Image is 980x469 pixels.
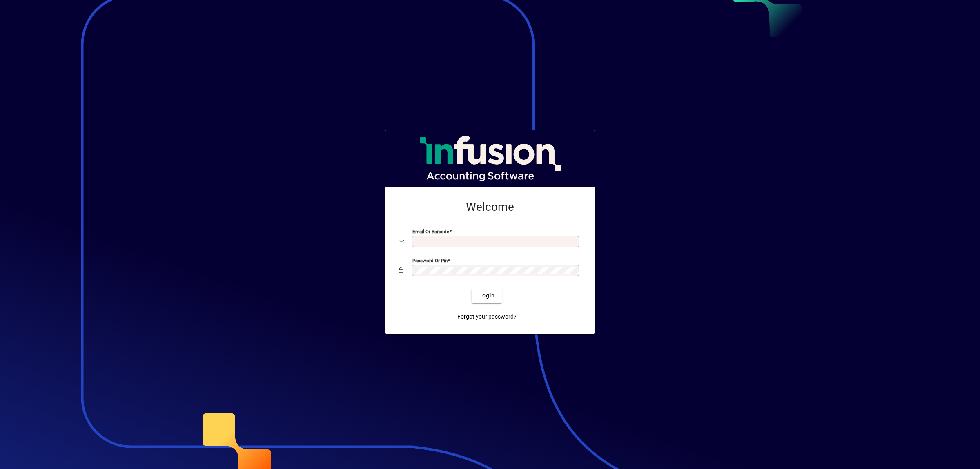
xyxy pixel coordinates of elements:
mat-label: Email or Barcode [412,228,449,234]
button: Login [472,288,501,303]
span: Login [478,291,495,300]
h2: Welcome [399,200,581,214]
span: Forgot your password? [457,313,517,321]
mat-label: Password or Pin [412,257,448,263]
a: Forgot your password? [454,310,520,324]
